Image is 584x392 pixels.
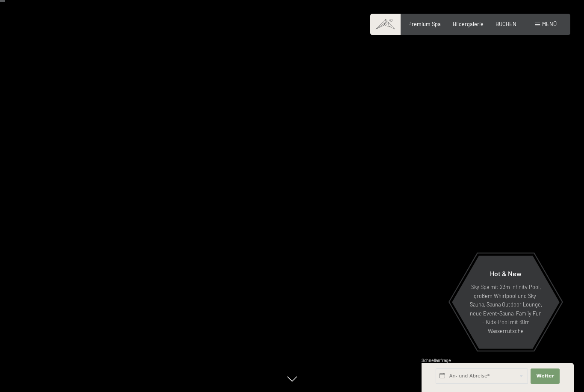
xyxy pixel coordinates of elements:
[490,269,522,277] span: Hot & New
[469,283,543,335] p: Sky Spa mit 23m Infinity Pool, großem Whirlpool und Sky-Sauna, Sauna Outdoor Lounge, neue Event-S...
[408,21,441,27] a: Premium Spa
[542,21,557,27] span: Menü
[496,21,516,27] a: BUCHEN
[422,358,451,363] span: Schnellanfrage
[451,255,560,349] a: Hot & New Sky Spa mit 23m Infinity Pool, großem Whirlpool und Sky-Sauna, Sauna Outdoor Lounge, ne...
[531,368,560,384] button: Weiter
[536,373,554,380] span: Weiter
[453,21,484,27] a: Bildergalerie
